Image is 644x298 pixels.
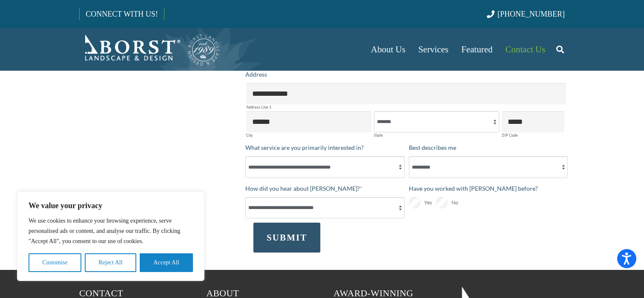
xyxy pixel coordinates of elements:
button: Customise [29,253,81,272]
button: SUBMIT [253,223,320,252]
button: Accept All [140,253,193,272]
span: Yes [424,198,432,208]
label: ZIP Code [502,133,564,137]
span: About Us [371,44,405,54]
p: We use cookies to enhance your browsing experience, serve personalised ads or content, and analys... [29,216,193,246]
select: What service are you primarily interested in? [245,156,405,178]
span: Contact Us [506,44,546,54]
input: No [436,197,448,209]
p: We value your privacy [29,201,193,211]
span: How did you hear about [PERSON_NAME]? [245,185,360,192]
a: About Us [365,28,412,71]
span: Featured [461,44,492,54]
a: [PHONE_NUMBER] [487,10,565,18]
label: Address Line 1 [246,105,566,109]
span: Services [418,44,448,54]
span: What service are you primarily interested in? [245,144,364,151]
label: State [374,133,499,137]
a: Borst-Logo [79,32,221,66]
span: Best describes me [409,144,456,151]
label: City [246,133,371,137]
span: Have you worked with [PERSON_NAME] before? [409,185,538,192]
a: Services [412,28,455,71]
a: Featured [455,28,499,71]
input: Yes [409,197,420,209]
span: Address [245,71,267,78]
a: Search [552,39,569,60]
select: Best describes me [409,156,568,178]
span: No [451,198,458,208]
a: Contact Us [499,28,552,71]
a: CONNECT WITH US! [80,4,164,24]
button: Reject All [85,253,136,272]
select: How did you hear about [PERSON_NAME]?* [245,197,405,218]
span: [PHONE_NUMBER] [497,10,565,18]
